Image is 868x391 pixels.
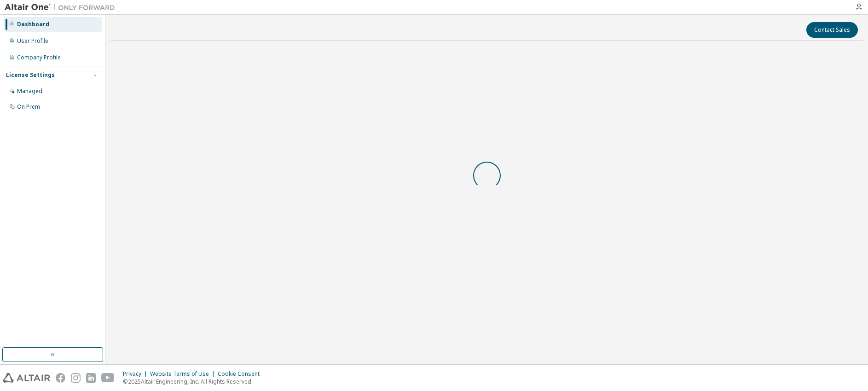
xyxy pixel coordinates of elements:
[86,373,96,383] img: linkedin.svg
[17,88,42,95] div: Managed
[17,37,48,45] div: User Profile
[150,370,218,378] div: Website Terms of Use
[17,103,40,111] div: On Prem
[218,370,265,378] div: Cookie Consent
[123,378,265,385] p: © 2025 Altair Engineering, Inc. All Rights Reserved.
[17,54,61,61] div: Company Profile
[806,22,858,38] button: Contact Sales
[17,21,49,28] div: Dashboard
[123,370,150,378] div: Privacy
[6,71,55,79] div: License Settings
[3,373,50,383] img: altair_logo.svg
[101,373,115,383] img: youtube.svg
[56,373,65,383] img: facebook.svg
[71,373,81,383] img: instagram.svg
[5,3,120,12] img: Altair One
